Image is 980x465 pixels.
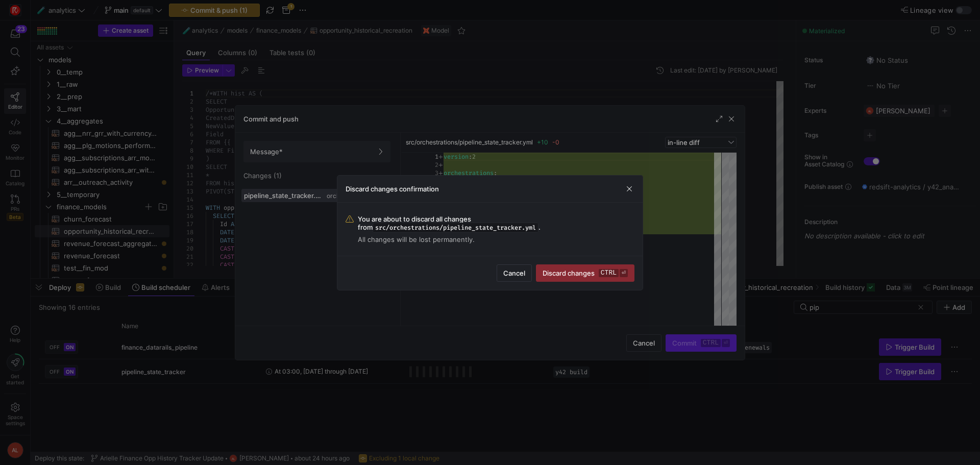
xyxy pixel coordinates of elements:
[373,223,538,233] span: src/orchestrations/pipeline_state_tracker.yml
[503,269,525,277] span: Cancel
[346,185,439,193] h3: Discard changes confirmation
[358,235,634,243] span: All changes will be lost permanently.
[358,215,634,231] span: You are about to discard all changes from .
[620,269,628,277] kbd: ⏎
[497,264,532,282] button: Cancel
[543,269,628,277] span: Discard changes
[599,269,619,277] kbd: ctrl
[536,264,634,282] button: Discard changesctrl⏎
